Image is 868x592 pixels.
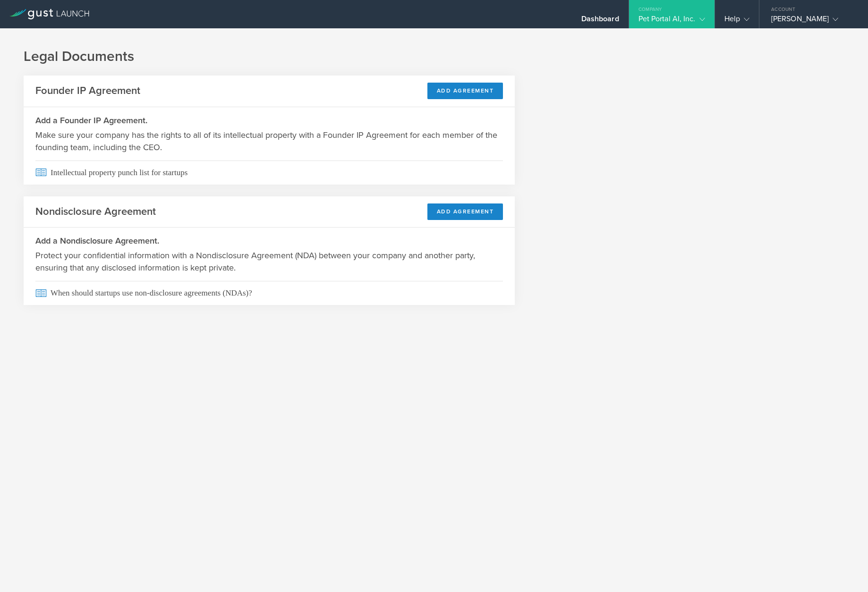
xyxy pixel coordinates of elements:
[821,547,868,592] iframe: Chat Widget
[638,14,705,28] div: Pet Portal AI, Inc.
[35,114,503,127] h3: Add a Founder IP Agreement.
[35,205,156,219] h2: Nondisclosure Agreement
[35,129,503,153] p: Make sure your company has the rights to all of its intellectual property with a Founder IP Agree...
[724,14,749,28] div: Help
[35,249,503,274] p: Protect your confidential information with a Nondisclosure Agreement (NDA) between your company a...
[35,84,140,98] h2: Founder IP Agreement
[35,235,503,247] h3: Add a Nondisclosure Agreement.
[771,14,851,28] div: [PERSON_NAME]
[35,161,503,185] span: Intellectual property punch list for startups
[427,83,503,99] button: Add Agreement
[35,281,503,305] span: When should startups use non-disclosure agreements (NDAs)?
[581,14,619,28] div: Dashboard
[24,47,844,66] h1: Legal Documents
[24,161,515,185] a: Intellectual property punch list for startups
[24,281,515,305] a: When should startups use non-disclosure agreements (NDAs)?
[427,203,503,220] button: Add Agreement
